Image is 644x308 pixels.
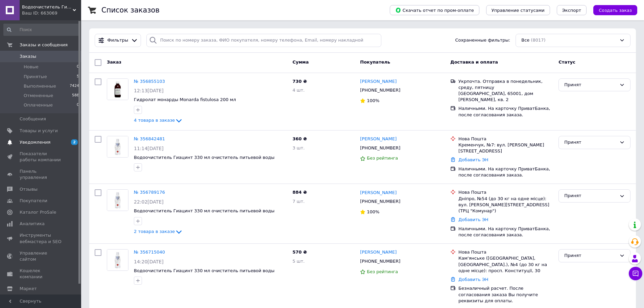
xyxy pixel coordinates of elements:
a: Водоочиститель Гиацинт 330 мл очиститель питьевой воды [134,208,275,213]
h1: Список заказов [101,6,160,14]
a: Водоочиститель Гиацинт 330 мл очиститель питьевой воды [134,155,275,160]
span: 0 [77,102,79,108]
span: 588 [72,93,79,99]
span: 730 ₴ [292,79,307,84]
div: Кременчук, №7: вул. [PERSON_NAME][STREET_ADDRESS] [458,142,553,154]
a: 4 товара в заказе [134,118,183,123]
span: Экспорт [562,8,581,13]
span: 5 [77,74,79,80]
div: [GEOGRAPHIC_DATA], 65001, дом [PERSON_NAME], кв. 2 [458,91,553,103]
a: 2 товара в заказе [134,229,183,234]
button: Управление статусами [486,5,550,15]
div: Наличными. На карточку ПриватБанка, после согласования заказа. [458,105,553,118]
span: Создать заказ [599,8,632,13]
input: Поиск [3,24,80,36]
a: № 356842481 [134,136,165,141]
a: Гидролат монарды Monarda fistulosa 200 мл [134,97,236,102]
a: № 356855103 [134,79,165,84]
span: Покупатель [360,60,390,65]
span: Заказ [107,60,121,65]
span: Отзывы [20,186,38,192]
span: 100% [367,98,379,103]
span: 11:14[DATE] [134,146,164,151]
input: Поиск по номеру заказа, ФИО покупателя, номеру телефона, Email, номеру накладной [146,34,382,47]
img: Фото товару [107,250,128,270]
span: Панель управления [20,168,63,181]
span: (8017) [531,38,545,43]
span: Оплаченные [24,102,53,108]
span: 22:02[DATE] [134,199,164,205]
div: Нова Пошта [458,136,553,142]
span: [PHONE_NUMBER] [360,259,400,264]
span: Все [521,37,529,44]
a: Водоочиститель Гиацинт 330 мл очиститель питьевой воды [134,268,275,273]
span: Принятые [24,74,47,80]
img: Фото товару [107,190,128,211]
img: Фото товару [107,79,128,100]
span: 7 шт. [292,199,305,204]
a: Фото товару [107,189,128,211]
span: Отмененные [24,93,53,99]
span: Доставка и оплата [450,60,498,65]
span: 4 товара в заказе [134,118,175,123]
span: 360 ₴ [292,136,307,141]
span: Управление статусами [492,8,545,13]
span: 4 шт. [292,88,305,93]
span: Новые [24,64,39,70]
span: Уведомления [20,139,50,145]
div: Кам'янське ([GEOGRAPHIC_DATA], [GEOGRAPHIC_DATA].), №4 (до 30 кг на одне місце): просп. Конституц... [458,255,553,274]
span: 884 ₴ [292,190,307,195]
button: Чат с покупателем [629,267,642,280]
button: Экспорт [557,5,587,15]
span: Заказы [20,53,36,60]
span: Покупатели [20,198,47,204]
span: Аналитика [20,221,45,227]
div: Безналичный расчет. После согласования заказа Вы получите реквизиты для оплаты. [458,285,553,304]
span: 570 ₴ [292,250,307,255]
span: Без рейтинга [367,269,398,274]
span: Водоочиститель Гиацинт и Косметика Экоматрица [22,4,73,10]
span: Без рейтинга [367,156,398,161]
span: Товары и услуги [20,128,58,134]
span: 100% [367,209,379,214]
span: Фильтры [108,37,128,44]
span: Сумма [292,60,309,65]
div: Наличными. На карточку ПриватБанка, после согласования заказа. [458,226,553,238]
span: 7424 [70,83,79,89]
span: [PHONE_NUMBER] [360,88,400,93]
img: Фото товару [107,136,128,157]
div: Нова Пошта [458,249,553,255]
span: Заказы и сообщения [20,42,68,48]
div: Принят [564,192,617,199]
a: № 356789176 [134,190,165,195]
div: Нова Пошта [458,189,553,195]
div: Принят [564,252,617,259]
span: Скачать отчет по пром-оплате [395,7,474,13]
span: 5 шт. [292,259,305,264]
span: 2 товара в заказе [134,229,175,234]
span: 2 [71,139,78,145]
div: Ваш ID: 663069 [22,10,81,16]
span: 14:20[DATE] [134,259,164,264]
a: [PERSON_NAME] [360,136,397,142]
a: Добавить ЭН [458,277,488,282]
a: Фото товару [107,136,128,158]
span: 3 шт. [292,145,305,150]
a: Фото товару [107,78,128,100]
div: Дніпро, №54 (до 30 кг на одне місце): вул. [PERSON_NAME][STREET_ADDRESS] (ТРЦ "Комунар") [458,196,553,214]
a: № 356715040 [134,250,165,255]
span: Маркет [20,286,37,292]
span: Сообщения [20,116,46,122]
button: Создать заказ [593,5,637,15]
a: Создать заказ [587,7,637,13]
span: Статус [558,60,575,65]
a: Фото товару [107,249,128,271]
a: Добавить ЭН [458,157,488,162]
div: Наличными. На карточку ПриватБанка, после согласования заказа. [458,166,553,178]
a: [PERSON_NAME] [360,249,397,256]
button: Скачать отчет по пром-оплате [390,5,479,15]
span: 12:13[DATE] [134,88,164,93]
a: [PERSON_NAME] [360,190,397,196]
a: [PERSON_NAME] [360,78,397,85]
